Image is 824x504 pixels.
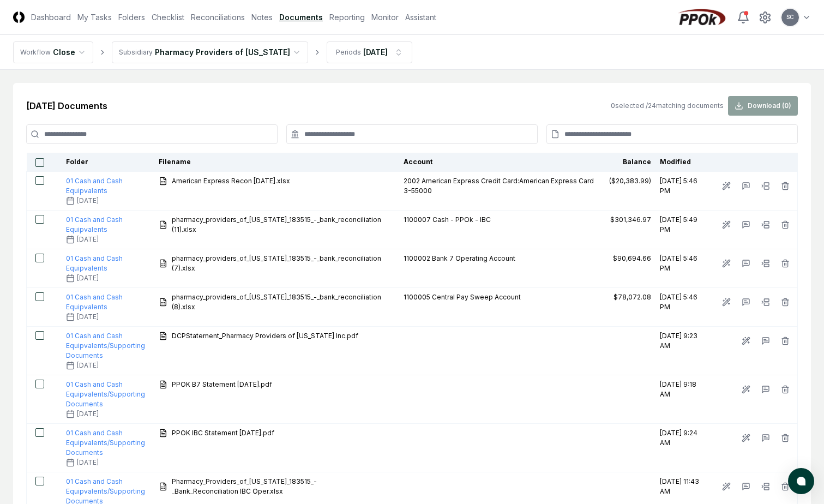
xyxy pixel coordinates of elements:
a: 01 Cash and Cash Equipvalents/Supporting Documents [66,429,145,457]
td: [DATE] 9:18 AM [655,375,712,424]
div: [DATE] [66,361,150,370]
div: [DATE] [66,273,150,283]
div: ($20,383.99) [609,176,651,186]
div: $78,072.08 [614,292,651,302]
a: Pharmacy_Providers_of_[US_STATE]_183515_-_Bank_Reconciliation IBC Oper.xlsx [159,477,395,496]
a: 01 Cash and Cash Equipvalents/Supporting Documents [66,380,145,408]
td: [DATE] 9:24 AM [655,424,712,472]
a: Reconciliations [191,11,245,23]
td: [DATE] 5:49 PM [655,211,712,249]
span: PPOK B7 Statement [DATE].pdf [172,380,272,389]
span: Pharmacy_Providers_of_[US_STATE]_183515_-_Bank_Reconciliation IBC Oper.xlsx [172,477,382,496]
a: Documents [279,11,323,23]
span: pharmacy_providers_of_[US_STATE]_183515_-_bank_reconciliation (7).xlsx [172,254,382,273]
button: SC [780,8,800,27]
a: Checklist [152,11,184,23]
td: [DATE] 5:46 PM [655,172,712,211]
a: Dashboard [31,11,71,23]
div: [DATE] [66,458,150,467]
a: pharmacy_providers_of_[US_STATE]_183515_-_bank_reconciliation (7).xlsx [159,254,395,273]
a: PPOK B7 Statement [DATE].pdf [159,380,285,389]
button: Periods[DATE] [327,41,412,63]
span: pharmacy_providers_of_[US_STATE]_183515_-_bank_reconciliation (11).xlsx [172,215,382,235]
span: PPOK IBC Statement [DATE].pdf [172,428,274,438]
a: Monitor [371,11,399,23]
div: [DATE] [66,312,150,322]
div: $301,346.97 [610,215,651,225]
a: Notes [251,11,273,23]
div: 2002 American Express Credit Card:American Express Card 3-55000 [404,176,594,196]
td: [DATE] 9:23 AM [655,327,712,375]
a: Assistant [405,11,436,23]
a: 01 Cash and Cash Equipvalents [66,254,123,272]
div: [DATE] [66,196,150,206]
th: Modified [655,153,712,172]
td: [DATE] 5:46 PM [655,249,712,288]
a: My Tasks [77,11,112,23]
a: pharmacy_providers_of_[US_STATE]_183515_-_bank_reconciliation (8).xlsx [159,292,395,312]
a: Reporting [329,11,365,23]
a: 01 Cash and Cash Equipvalents [66,215,123,233]
a: DCPStatement_Pharmacy Providers of [US_STATE] Inc.pdf [159,331,371,341]
a: 01 Cash and Cash Equipvalents [66,293,123,311]
a: Folders [118,11,145,23]
button: atlas-launcher [788,468,814,494]
img: PPOk logo [676,9,728,26]
th: Account [399,153,599,172]
span: SC [786,13,794,21]
span: American Express Recon [DATE].xlsx [172,176,290,186]
a: 01 Cash and Cash Equipvalents [66,177,123,195]
span: DCPStatement_Pharmacy Providers of [US_STATE] Inc.pdf [172,331,358,341]
div: Workflow [20,47,51,57]
span: pharmacy_providers_of_[US_STATE]_183515_-_bank_reconciliation (8).xlsx [172,292,382,312]
th: Filename [154,153,399,172]
div: 1100007 Cash - PPOk - IBC [404,215,594,225]
a: American Express Recon [DATE].xlsx [159,176,303,186]
th: Folder [62,153,154,172]
th: Balance [599,153,655,172]
div: 1100002 Bank 7 Operating Account [404,254,594,263]
img: Logo [13,11,25,23]
div: $90,694.66 [613,254,651,263]
td: [DATE] 5:46 PM [655,288,712,327]
a: PPOK IBC Statement [DATE].pdf [159,428,287,438]
div: [DATE] [363,46,388,58]
div: [DATE] [66,235,150,244]
nav: breadcrumb [13,41,412,63]
div: 0 selected / 24 matching documents [611,101,724,111]
h2: [DATE] Documents [26,99,107,112]
div: Periods [336,47,361,57]
a: 01 Cash and Cash Equipvalents/Supporting Documents [66,332,145,359]
a: pharmacy_providers_of_[US_STATE]_183515_-_bank_reconciliation (11).xlsx [159,215,395,235]
div: [DATE] [66,409,150,419]
div: Subsidiary [119,47,153,57]
div: 1100005 Central Pay Sweep Account [404,292,594,302]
